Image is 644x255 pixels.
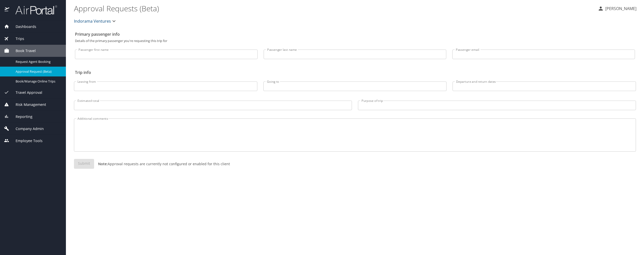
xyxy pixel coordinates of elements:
[72,16,119,26] button: Indorama Ventures
[10,5,57,15] img: airportal-logo.png
[9,126,44,132] span: Company Admin
[9,36,24,41] span: Trips
[94,161,230,166] p: Approval requests are currently not configured or enabled for this client
[98,161,108,166] strong: Note:
[9,138,43,144] span: Employee Tools
[596,4,638,13] button: [PERSON_NAME]
[16,79,60,84] span: Book/Manage Online Trips
[9,114,32,119] span: Reporting
[75,39,635,42] p: Details of the primary passenger you're requesting this trip for
[75,68,635,76] h2: Trip info
[74,18,111,25] span: Indorama Ventures
[9,48,36,54] span: Book Travel
[5,5,10,15] img: icon-airportal.png
[75,30,635,38] h2: Primary passenger info
[9,90,42,95] span: Travel Approval
[74,1,594,16] h1: Approval Requests (Beta)
[9,24,36,29] span: Dashboards
[16,59,60,64] span: Request Agent Booking
[16,69,60,74] span: Approval Request (Beta)
[9,102,46,107] span: Risk Management
[604,6,636,12] p: [PERSON_NAME]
